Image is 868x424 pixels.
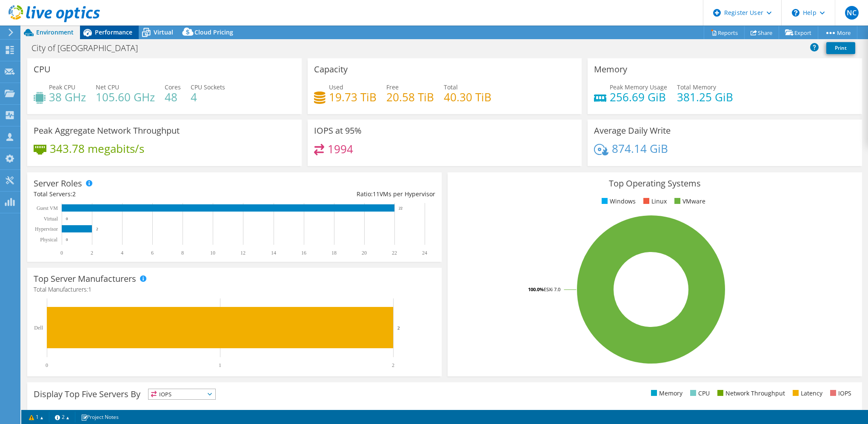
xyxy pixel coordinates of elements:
[91,250,93,256] text: 2
[40,237,57,243] text: Physical
[151,250,154,256] text: 6
[49,92,86,102] h4: 38 GHz
[314,126,362,135] h3: IOPS at 95%
[66,238,68,242] text: 0
[791,389,822,398] li: Latency
[49,83,75,91] span: Peak CPU
[594,126,671,135] h3: Average Daily Write
[34,274,136,284] h3: Top Server Manufacturers
[331,250,337,256] text: 18
[704,26,745,39] a: Reports
[66,217,68,221] text: 0
[328,144,353,154] h4: 1994
[399,206,403,210] text: 22
[329,83,343,91] span: Used
[301,250,306,256] text: 16
[23,412,49,422] a: 1
[96,92,155,102] h4: 105.60 GHz
[528,286,544,292] tspan: 100.0%
[715,389,785,398] li: Network Throughput
[60,250,63,256] text: 0
[649,389,682,398] li: Memory
[75,412,125,422] a: Project Notes
[50,144,144,153] h4: 343.78 megabits/s
[96,227,98,231] text: 2
[677,83,716,91] span: Total Memory
[386,92,434,102] h4: 20.58 TiB
[610,92,667,102] h4: 256.69 GiB
[612,144,668,153] h4: 874.14 GiB
[397,325,400,330] text: 2
[37,205,58,211] text: Guest VM
[148,389,215,399] span: IOPS
[392,250,397,256] text: 22
[210,250,215,256] text: 10
[34,126,180,135] h3: Peak Aggregate Network Throughput
[194,28,233,36] span: Cloud Pricing
[181,250,184,256] text: 8
[72,190,76,198] span: 2
[34,285,435,294] h4: Total Manufacturers:
[35,226,58,232] text: Hypervisor
[544,286,560,292] tspan: ESXi 7.0
[828,389,851,398] li: IOPS
[34,325,43,331] text: Dell
[165,92,181,102] h4: 48
[165,83,181,91] span: Cores
[672,197,705,206] li: VMware
[444,92,491,102] h4: 40.30 TiB
[121,250,123,256] text: 4
[386,83,399,91] span: Free
[845,6,859,20] span: NC
[34,179,82,188] h3: Server Roles
[191,92,225,102] h4: 4
[594,65,627,74] h3: Memory
[392,362,394,368] text: 2
[454,179,856,188] h3: Top Operating Systems
[641,197,667,206] li: Linux
[96,83,119,91] span: Net CPU
[44,216,58,222] text: Virtual
[373,190,380,198] span: 11
[744,26,779,39] a: Share
[818,26,857,39] a: More
[826,42,855,54] a: Print
[677,92,733,102] h4: 381.25 GiB
[271,250,276,256] text: 14
[314,65,348,74] h3: Capacity
[688,389,710,398] li: CPU
[422,250,427,256] text: 24
[219,362,221,368] text: 1
[88,285,91,293] span: 1
[154,28,173,36] span: Virtual
[36,28,74,36] span: Environment
[49,412,75,422] a: 2
[34,189,234,199] div: Total Servers:
[191,83,225,91] span: CPU Sockets
[362,250,367,256] text: 20
[610,83,667,91] span: Peak Memory Usage
[444,83,458,91] span: Total
[240,250,246,256] text: 12
[600,197,636,206] li: Windows
[28,43,151,53] h1: City of [GEOGRAPHIC_DATA]
[792,9,799,17] svg: \n
[234,189,435,199] div: Ratio: VMs per Hypervisor
[95,28,132,36] span: Performance
[329,92,377,102] h4: 19.73 TiB
[779,26,818,39] a: Export
[34,65,51,74] h3: CPU
[46,362,48,368] text: 0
